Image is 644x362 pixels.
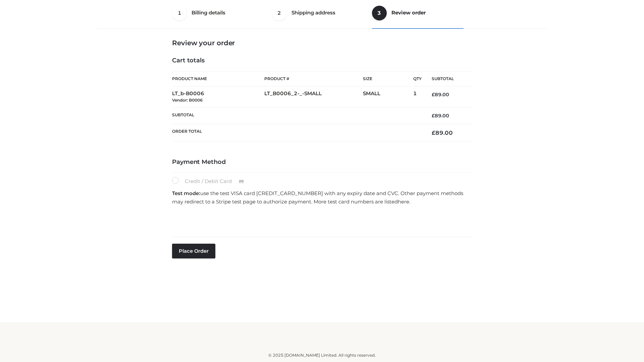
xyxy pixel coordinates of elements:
p: use the test VISA card [CREDIT_CARD_NUMBER] with any expiry date and CVC. Other payment methods m... [172,189,472,206]
h4: Payment Method [172,159,472,166]
label: Credit / Debit Card [172,177,251,186]
h3: Review your order [172,39,472,47]
th: Size [363,71,410,86]
bdi: 89.00 [432,113,449,119]
th: Subtotal [172,107,422,124]
span: £ [432,92,435,98]
td: LT_b-B0006 [172,86,264,108]
small: Vendor: B0006 [172,98,203,103]
th: Order Total [172,124,422,142]
iframe: Secure payment input frame [171,208,471,233]
td: SMALL [363,86,413,108]
span: £ [432,129,435,136]
td: 1 [413,86,422,108]
bdi: 89.00 [432,92,449,98]
bdi: 89.00 [432,129,453,136]
h4: Cart totals [172,57,472,64]
td: LT_B0006_2-_-SMALL [264,86,363,108]
th: Qty [413,71,422,86]
img: Credit / Debit Card [235,178,248,186]
button: Place order [172,244,215,258]
strong: Test mode: [172,190,200,196]
th: Subtotal [422,71,472,86]
div: © 2025 [DOMAIN_NAME] Limited. All rights reserved. [100,352,544,359]
span: £ [432,113,435,119]
th: Product Name [172,71,264,86]
th: Product # [264,71,363,86]
a: here [398,198,409,205]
